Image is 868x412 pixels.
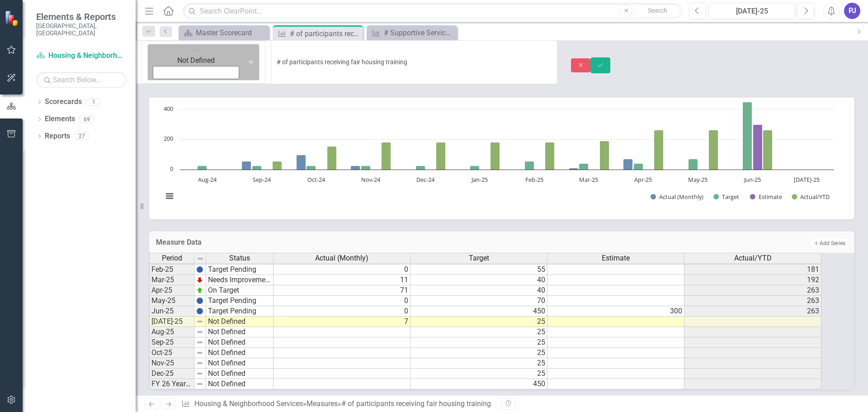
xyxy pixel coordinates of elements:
img: 8DAGhfEEPCf229AAAAAElFTkSuQmCC [196,328,203,336]
td: Needs Improvement [206,275,274,285]
button: [DATE]-25 [708,3,795,19]
path: Apr-25, 263. Actual/YTD. [654,130,664,170]
td: Not Defined [206,327,274,337]
input: This field is required [271,40,557,84]
td: Target Pending [206,265,274,275]
td: FY 26 Year End [149,379,194,389]
text: Oct-24 [307,175,325,184]
a: Housing & Neighborhood Services [36,51,127,61]
td: Not Defined [206,379,274,389]
td: Oct-25 [149,348,194,358]
img: 8DAGhfEEPCf229AAAAAElFTkSuQmCC [196,380,203,388]
path: Jan-25, 181. Actual/YTD. [491,142,500,170]
path: May-25, 70. Target. [689,159,698,170]
td: Not Defined [206,369,274,379]
td: 263 [684,296,821,306]
td: Not Defined [206,337,274,348]
td: Mar-25 [149,275,194,285]
td: Feb-25 [149,265,194,275]
td: Not Defined [206,348,274,358]
small: [GEOGRAPHIC_DATA], [GEOGRAPHIC_DATA] [36,22,127,37]
path: Jan-25, 25. Target. [470,166,480,170]
div: 27 [75,133,89,140]
td: Jun-25 [149,306,194,317]
text: Sep-24 [253,175,271,184]
td: 450 [410,379,547,389]
td: On Target [206,285,274,296]
td: 11 [274,275,410,285]
text: Jan-25 [471,175,488,184]
span: Estimate [602,254,630,262]
path: Mar-25, 40. Target. [579,164,589,170]
span: Search [648,7,667,14]
td: 263 [684,306,821,317]
a: Scorecards [45,97,82,107]
td: 0 [274,265,410,275]
div: Chart. Highcharts interactive chart. [158,75,845,210]
img: BgCOk07PiH71IgAAAABJRU5ErkJggg== [196,308,203,315]
td: 0 [274,306,410,317]
td: 300 [547,306,684,317]
text: Apr-25 [634,175,652,184]
img: zOikAAAAAElFTkSuQmCC [196,287,203,294]
td: Sep-25 [149,337,194,348]
path: Sep-24, 25. Target. [252,166,262,170]
input: Search ClearPoint... [183,3,682,19]
button: Search [635,5,680,17]
button: Show Actual/YTD [792,193,830,201]
path: Mar-25, 11. Actual (Monthly). [569,168,579,170]
path: May-25, 263. Actual/YTD. [709,130,718,170]
path: Aug-24, 25. Target. [198,166,207,170]
text: 200 [164,134,173,142]
div: [DATE]-25 [712,6,792,17]
td: 7 [274,317,410,327]
span: Status [229,254,250,262]
div: # Supportive Services Inquiries Processed [384,27,455,38]
path: Jun-25, 450. Target. [743,102,752,170]
svg: Interactive chart [158,75,839,210]
text: Aug-24 [198,175,217,184]
td: Apr-25 [149,285,194,296]
img: 8DAGhfEEPCf229AAAAAElFTkSuQmCC [196,370,203,377]
td: May-25 [149,296,194,306]
path: Nov-24, 25. Target. [361,166,371,170]
img: 8DAGhfEEPCf229AAAAAElFTkSuQmCC [196,349,203,356]
div: # of participants receiving fair housing training [290,28,361,39]
td: 40 [410,275,547,285]
path: Apr-25, 71. Actual (Monthly). [623,159,633,170]
path: Dec-24, 181. Actual/YTD. [436,142,446,170]
td: Nov-25 [149,358,194,369]
a: Measures [307,399,338,408]
img: 8DAGhfEEPCf229AAAAAElFTkSuQmCC [197,255,204,262]
span: Actual (Monthly) [315,254,368,262]
path: Oct-24, 25. Target. [307,166,316,170]
div: 69 [80,115,94,123]
a: Master Scorecard [181,27,267,38]
path: Jun-25, 263. Actual/YTD. [763,130,773,170]
a: Elements [45,114,75,124]
td: Dec-25 [149,369,194,379]
button: PJ [844,3,860,19]
td: Not Defined [206,358,274,369]
text: Mar-25 [579,175,598,184]
path: Oct-24, 155. Actual/YTD. [327,147,337,170]
path: Dec-24, 25. Target. [416,166,425,170]
path: Sep-24, 57. Actual (Monthly). [242,161,251,170]
img: Not Defined [192,46,201,55]
td: 181 [684,265,821,275]
img: TnMDeAgwAPMxUmUi88jYAAAAAElFTkSuQmCC [196,276,203,284]
div: » » [181,399,495,409]
path: Nov-24, 26. Actual (Monthly). [351,166,360,170]
span: Actual/YTD [734,254,772,262]
td: 25 [410,337,547,348]
img: BgCOk07PiH71IgAAAABJRU5ErkJggg== [196,297,203,304]
td: Target Pending [206,306,274,317]
a: Reports [45,131,70,142]
td: 25 [410,369,547,379]
td: 71 [274,285,410,296]
td: 25 [410,327,547,337]
img: 8DAGhfEEPCf229AAAAAElFTkSuQmCC [196,339,203,346]
td: 40 [410,285,547,296]
button: Show Target [713,193,740,201]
